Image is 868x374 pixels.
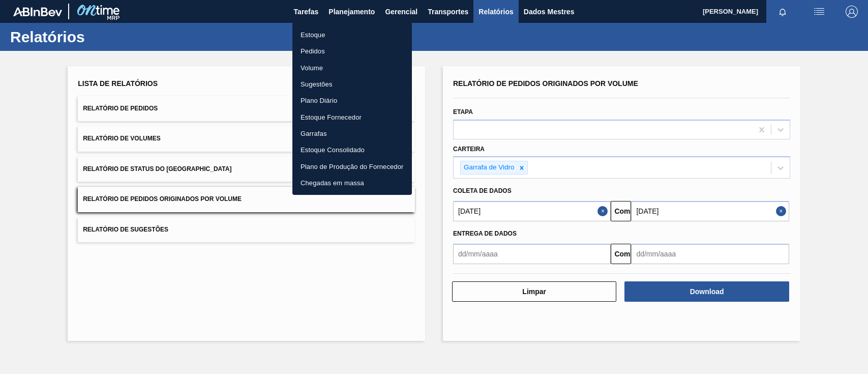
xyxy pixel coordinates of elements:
[301,97,337,104] font: Plano Diário
[292,92,412,108] a: Plano Diário
[292,141,412,158] a: Estoque Consolidado
[301,113,362,121] font: Estoque Fornecedor
[292,76,412,92] a: Sugestões
[292,43,412,59] a: Pedidos
[301,64,323,71] font: Volume
[301,179,364,187] font: Chegadas em massa
[292,60,412,76] a: Volume
[301,47,325,55] font: Pedidos
[301,31,325,39] font: Estoque
[292,175,412,191] a: Chegadas em massa
[292,158,412,175] a: Plano de Produção do Fornecedor
[292,109,412,125] a: Estoque Fornecedor
[301,130,327,137] font: Garrafas
[301,162,404,170] font: Plano de Produção do Fornecedor
[301,80,333,88] font: Sugestões
[292,125,412,141] a: Garrafas
[292,26,412,43] a: Estoque
[301,146,365,154] font: Estoque Consolidado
